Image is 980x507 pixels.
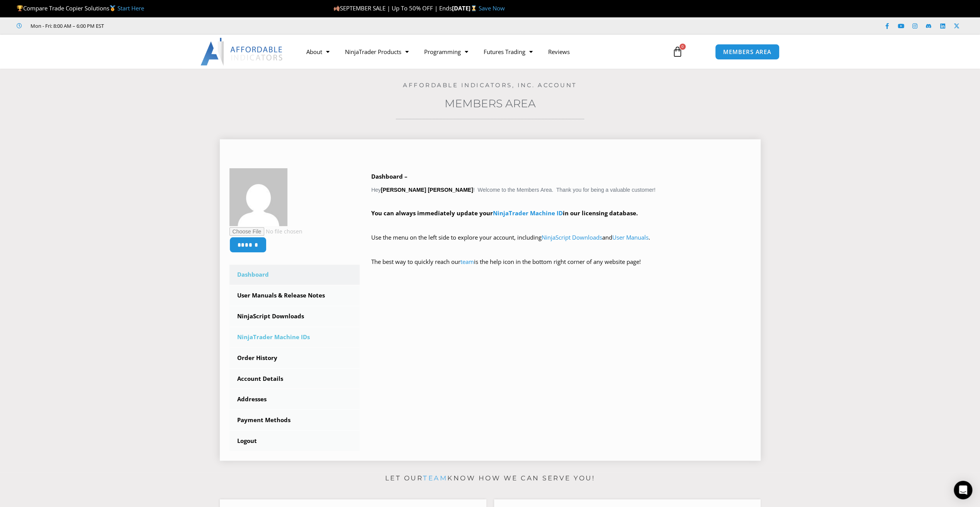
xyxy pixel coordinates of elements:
span: SEPTEMBER SALE | Up To 50% OFF | Ends [333,4,452,12]
div: Hey ! Welcome to the Members Area. Thank you for being a valuable customer! [371,171,751,278]
div: Open Intercom Messenger [954,481,972,499]
a: NinjaTrader Machine IDs [229,327,360,347]
strong: [DATE] [452,4,479,12]
a: Addresses [229,389,360,409]
a: NinjaTrader Machine ID [493,209,563,217]
a: Reviews [540,43,577,61]
b: Dashboard – [371,172,408,180]
a: Members Area [445,97,536,110]
img: 🏆 [17,5,23,11]
a: NinjaScript Downloads [542,233,602,241]
p: Let our know how we can serve you! [220,472,761,485]
a: MEMBERS AREA [715,44,780,60]
a: Order History [229,348,360,368]
a: NinjaScript Downloads [229,306,360,326]
strong: [PERSON_NAME] [PERSON_NAME] [381,187,473,193]
p: The best way to quickly reach our is the help icon in the bottom right corner of any website page! [371,257,751,278]
a: Affordable Indicators, Inc. Account [403,81,577,89]
a: Programming [416,43,476,61]
img: ⌛ [471,5,477,11]
a: Logout [229,431,360,451]
a: team [423,474,447,482]
a: Save Now [479,4,505,12]
a: User Manuals & Release Notes [229,286,360,306]
a: Payment Methods [229,410,360,430]
span: 0 [679,44,686,50]
strong: You can always immediately update your in our licensing database. [371,209,638,217]
a: team [460,258,474,265]
a: Start Here [117,4,144,12]
a: Account Details [229,369,360,389]
span: Compare Trade Copier Solutions [17,4,144,12]
a: 0 [661,41,695,63]
nav: Account pages [229,265,360,451]
img: LogoAI | Affordable Indicators – NinjaTrader [200,38,284,66]
iframe: Customer reviews powered by Trustpilot [115,22,231,30]
a: Futures Trading [476,43,540,61]
img: 194f9421abe213b2cda088cc9f9b486b8ccdbe39daf6887d978b86d0be860fb4 [229,168,287,226]
span: MEMBERS AREA [723,49,771,55]
span: Mon - Fri: 8:00 AM – 6:00 PM EST [29,21,104,30]
p: Use the menu on the left side to explore your account, including and . [371,232,751,254]
img: 🍂 [334,5,340,11]
img: 🥇 [110,5,115,11]
a: Dashboard [229,265,360,285]
a: User Manuals [612,233,649,241]
nav: Menu [299,43,663,61]
a: NinjaTrader Products [337,43,416,61]
a: About [299,43,337,61]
